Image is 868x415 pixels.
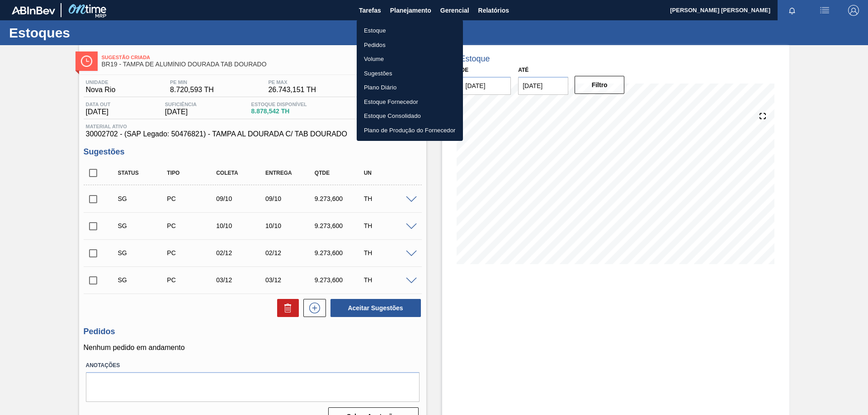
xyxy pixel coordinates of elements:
[357,66,463,81] a: Sugestões
[357,80,463,95] a: Plano Diário
[357,52,463,66] a: Volume
[357,23,463,38] a: Estoque
[357,123,463,138] a: Plano de Produção do Fornecedor
[357,95,463,109] a: Estoque Fornecedor
[357,38,463,52] a: Pedidos
[357,109,463,123] a: Estoque Consolidado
